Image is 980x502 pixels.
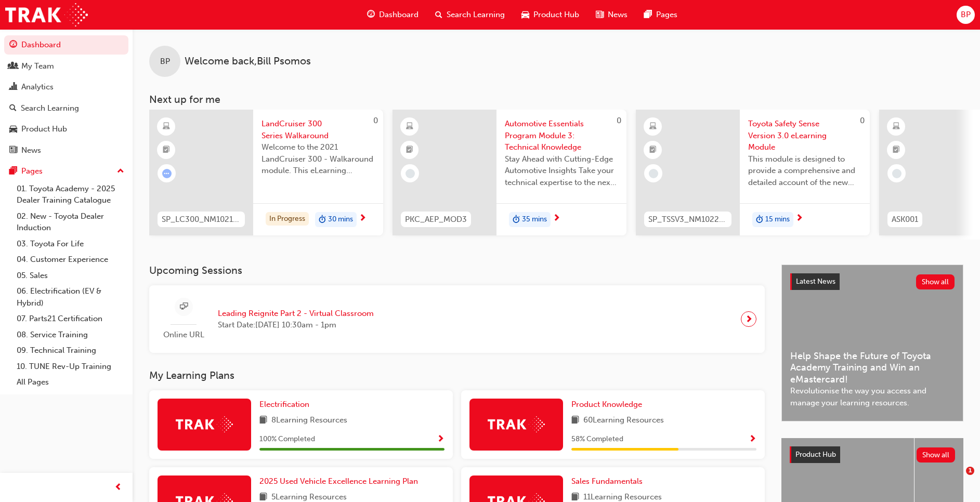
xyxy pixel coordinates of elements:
[12,311,128,327] a: 07. Parts21 Certification
[427,4,513,25] a: search-iconSearch Learning
[9,62,17,71] span: people-icon
[406,143,413,157] span: booktick-icon
[12,283,128,311] a: 06. Electrification (EV & Hybrid)
[893,120,900,134] span: learningResourceType_ELEARNING-icon
[259,477,418,486] span: 2025 Used Vehicle Excellence Learning Plan
[587,4,636,25] a: news-iconNews
[571,399,646,411] a: Product Knowledge
[9,83,17,92] span: chart-icon
[262,118,375,141] span: LandCruiser 300 Series Walkaround
[9,167,17,176] span: pages-icon
[795,214,803,223] span: next-icon
[9,104,17,113] span: search-icon
[259,400,309,409] span: Electrification
[158,329,210,341] span: Online URL
[966,467,974,475] span: 1
[406,169,415,178] span: learningRecordVerb_NONE-icon
[12,359,128,375] a: 10. TUNE Rev-Up Training
[961,9,971,21] span: BP
[163,143,170,157] span: booktick-icon
[437,433,445,446] button: Show Progress
[608,9,628,21] span: News
[748,153,861,189] span: This module is designed to provide a comprehensive and detailed account of the new enhanced Toyot...
[117,165,124,178] span: up-icon
[765,214,790,226] span: 15 mins
[149,265,765,276] h3: Upcoming Sessions
[533,9,579,21] span: Product Hub
[162,169,172,178] span: learningRecordVerb_ATTEMPT-icon
[596,8,604,21] span: news-icon
[149,369,765,381] h3: My Learning Plans
[4,120,128,139] a: Product Hub
[617,116,621,125] span: 0
[12,236,128,252] a: 03. Toyota For Life
[571,477,643,486] span: Sales Fundamentals
[133,94,980,105] h3: Next up for me
[636,4,686,25] a: pages-iconPages
[12,342,128,359] a: 09. Technical Training
[571,433,623,445] span: 58 % Completed
[957,6,975,24] button: BP
[4,162,128,181] button: Pages
[373,116,378,125] span: 0
[9,125,17,134] span: car-icon
[790,350,955,386] span: Help Shape the Future of Toyota Academy Training and Win an eMastercard!
[266,212,309,226] div: In Progress
[176,416,233,432] img: Trak
[5,3,88,27] a: Trak
[163,120,170,134] span: learningResourceType_ELEARNING-icon
[748,118,861,153] span: Toyota Safety Sense Version 3.0 eLearning Module
[359,214,367,223] span: next-icon
[259,475,422,487] a: 2025 Used Vehicle Excellence Learning Plan
[21,102,79,114] div: Search Learning
[649,143,657,157] span: booktick-icon
[9,146,17,155] span: news-icon
[12,208,128,236] a: 02. New - Toyota Dealer Induction
[114,481,122,494] span: prev-icon
[521,8,529,21] span: car-icon
[917,447,956,463] button: Show all
[790,446,955,463] a: Product HubShow all
[892,169,901,178] span: learningRecordVerb_NONE-icon
[553,214,560,223] span: next-icon
[4,33,128,162] button: DashboardMy TeamAnalyticsSearch LearningProduct HubNews
[795,450,836,459] span: Product Hub
[379,9,419,21] span: Dashboard
[218,308,374,320] span: Leading Reignite Part 2 - Virtual Classroom
[649,169,658,178] span: learningRecordVerb_NONE-icon
[745,312,753,326] span: next-icon
[513,213,520,227] span: duration-icon
[749,435,756,444] span: Show Progress
[488,416,545,432] img: Trak
[319,213,326,227] span: duration-icon
[4,57,128,76] a: My Team
[406,120,413,134] span: learningResourceType_ELEARNING-icon
[9,41,17,50] span: guage-icon
[158,294,756,345] a: Online URLLeading Reignite Part 2 - Virtual ClassroomStart Date:[DATE] 10:30am - 1pm
[656,9,677,21] span: Pages
[437,435,445,444] span: Show Progress
[636,110,870,235] a: 0SP_TSSV3_NM1022_ELToyota Safety Sense Version 3.0 eLearning ModuleThis module is designed to pro...
[21,60,54,72] div: My Team
[447,9,505,21] span: Search Learning
[4,77,128,97] a: Analytics
[4,35,128,55] a: Dashboard
[367,8,375,21] span: guage-icon
[21,123,67,135] div: Product Hub
[648,214,727,226] span: SP_TSSV3_NM1022_EL
[892,214,918,226] span: ASK001
[583,414,664,427] span: 60 Learning Resources
[513,4,587,25] a: car-iconProduct Hub
[162,214,241,226] span: SP_LC300_NM1021_EL1
[790,273,955,290] a: Latest NewsShow all
[790,385,955,408] span: Revolutionise the way you access and manage your learning resources.
[12,374,128,390] a: All Pages
[271,414,347,427] span: 8 Learning Resources
[259,414,267,427] span: book-icon
[505,153,618,189] span: Stay Ahead with Cutting-Edge Automotive Insights Take your technical expertise to the next level ...
[160,56,170,68] span: BP
[12,268,128,284] a: 05. Sales
[218,319,374,331] span: Start Date: [DATE] 10:30am - 1pm
[571,414,579,427] span: book-icon
[259,433,315,445] span: 100 % Completed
